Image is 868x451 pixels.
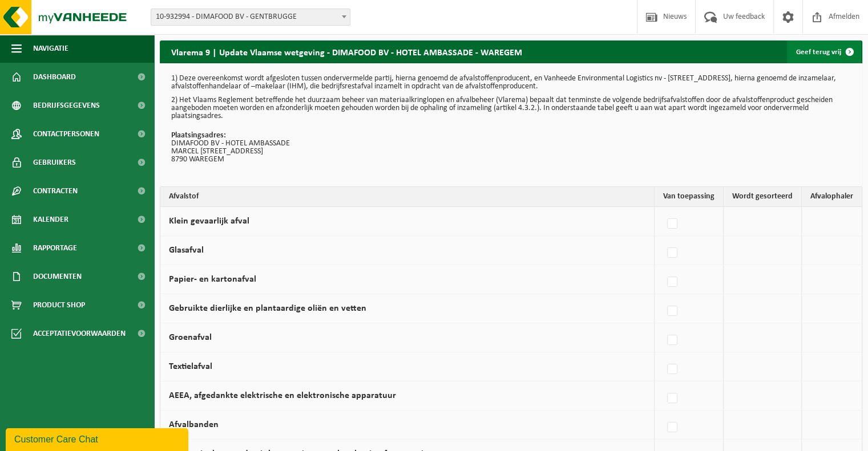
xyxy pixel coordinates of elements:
a: Geef terug vrij [787,40,861,63]
p: 1) Deze overeenkomst wordt afgesloten tussen ondervermelde partij, hierna genoemd de afvalstoffen... [171,75,851,91]
label: Glasafval [169,246,204,255]
th: Afvalophaler [802,187,862,207]
label: Textielafval [169,362,212,371]
iframe: chat widget [6,426,191,451]
strong: Plaatsingsadres: [171,131,226,140]
span: Product Shop [33,291,85,319]
h2: Vlarema 9 | Update Vlaamse wetgeving - DIMAFOOD BV - HOTEL AMBASSADE - WAREGEM [160,40,534,63]
label: Gebruikte dierlijke en plantaardige oliën en vetten [169,304,366,313]
span: Contracten [33,177,78,205]
label: Papier- en kartonafval [169,275,256,284]
span: Gebruikers [33,148,76,177]
span: 10-932994 - DIMAFOOD BV - GENTBRUGGE [151,9,350,25]
span: Dashboard [33,63,76,91]
label: Afvalbanden [169,420,219,429]
span: Contactpersonen [33,120,99,148]
th: Afvalstof [160,187,655,207]
span: 10-932994 - DIMAFOOD BV - GENTBRUGGE [151,9,350,26]
th: Van toepassing [655,187,724,207]
label: Groenafval [169,333,212,342]
span: Acceptatievoorwaarden [33,319,126,348]
span: Navigatie [33,34,68,63]
th: Wordt gesorteerd [724,187,802,207]
span: Rapportage [33,234,77,262]
label: AEEA, afgedankte elektrische en elektronische apparatuur [169,391,396,400]
span: Bedrijfsgegevens [33,91,100,120]
p: DIMAFOOD BV - HOTEL AMBASSADE MARCEL [STREET_ADDRESS] 8790 WAREGEM [171,132,851,164]
p: 2) Het Vlaams Reglement betreffende het duurzaam beheer van materiaalkringlopen en afvalbeheer (V... [171,96,851,120]
span: Documenten [33,262,82,291]
span: Kalender [33,205,68,234]
label: Klein gevaarlijk afval [169,217,249,226]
